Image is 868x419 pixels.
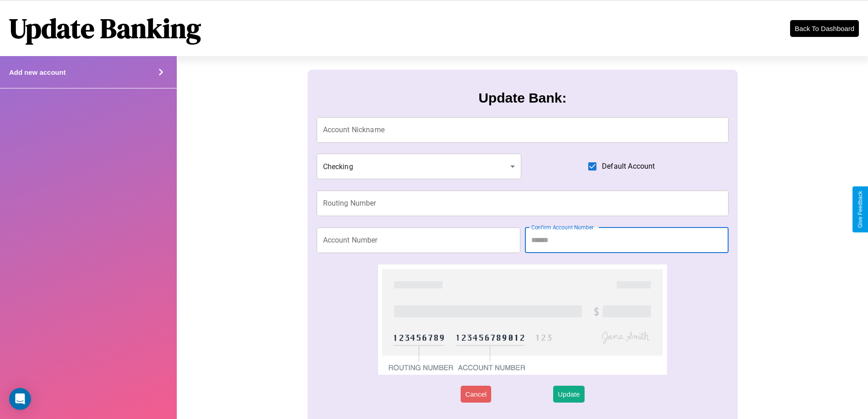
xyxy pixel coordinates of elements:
[9,388,31,410] div: Open Intercom Messenger
[317,154,522,179] div: Checking
[478,90,566,106] h3: Update Bank:
[857,191,863,228] div: Give Feedback
[531,223,594,231] label: Confirm Account Number
[461,386,491,403] button: Cancel
[9,10,201,47] h1: Update Banking
[378,264,667,375] img: check
[602,161,655,172] span: Default Account
[790,20,859,37] button: Back To Dashboard
[553,386,584,403] button: Update
[9,68,66,76] h4: Add new account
